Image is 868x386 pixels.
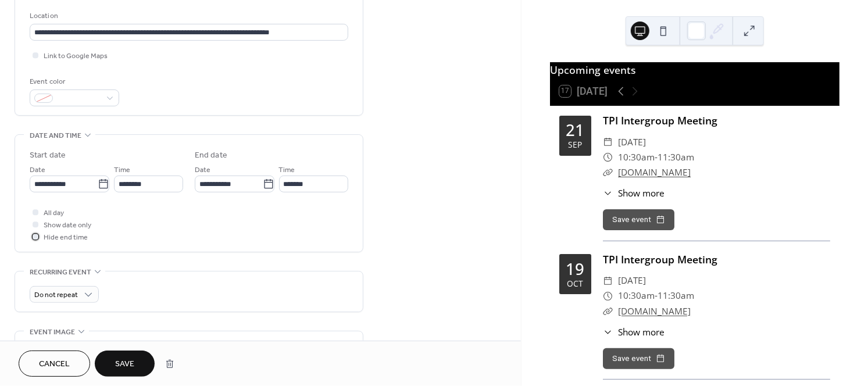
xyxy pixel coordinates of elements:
div: ​ [603,288,613,303]
span: Show more [618,326,665,339]
span: Do not repeat [34,289,78,302]
div: Start date [30,149,66,162]
span: Event image [30,326,75,338]
div: ​ [603,150,613,165]
span: Time [114,165,130,177]
a: TPI Intergroup Meeting [603,113,717,127]
span: - [655,288,658,303]
button: Cancel [19,351,90,377]
div: ​ [603,165,613,180]
span: Date [30,165,45,177]
button: Save [95,351,155,377]
span: [DATE] [618,135,646,150]
div: Sep [568,141,582,149]
span: Date [195,165,210,177]
span: Show more [618,187,665,200]
span: Show date only [44,220,91,232]
span: Hide end time [44,232,88,244]
div: ​ [603,135,613,150]
div: 19 [566,261,584,277]
span: [DATE] [618,273,646,288]
a: [DOMAIN_NAME] [618,305,691,317]
span: Date and time [30,130,81,142]
span: 10:30am [618,150,655,165]
button: ​Show more [603,326,665,339]
div: Location [30,10,346,22]
span: 10:30am [618,288,655,303]
button: ​Show more [603,187,665,200]
span: All day [44,208,64,220]
span: 11:30am [658,150,694,165]
span: Time [279,165,295,177]
div: ​ [603,273,613,288]
a: [DOMAIN_NAME] [618,166,691,178]
span: 11:30am [658,288,694,303]
span: Recurring event [30,266,91,278]
div: ​ [603,187,613,200]
div: End date [195,149,227,162]
div: Oct [567,280,583,288]
div: Upcoming events [550,62,840,77]
span: Save [115,359,134,371]
div: ​ [603,326,613,339]
div: 21 [566,122,584,138]
div: ​ [603,304,613,319]
span: Cancel [39,359,70,371]
span: Link to Google Maps [44,51,108,63]
div: Event color [30,76,117,88]
button: Save event [603,209,674,230]
span: - [655,150,658,165]
a: TPI Intergroup Meeting [603,252,717,266]
button: Save event [603,348,674,369]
